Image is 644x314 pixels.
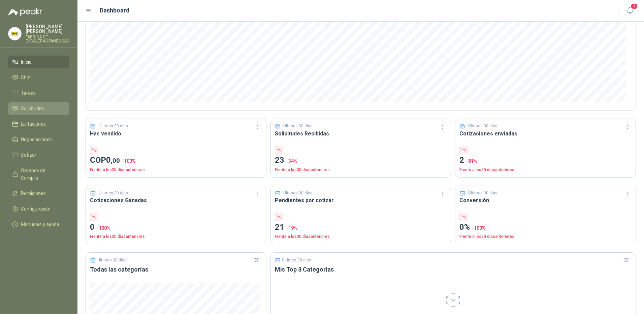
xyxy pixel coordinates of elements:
h3: Has vendido [90,129,262,138]
span: 1 [631,3,638,9]
span: ,00 [111,157,120,164]
a: Licitaciones [8,118,69,130]
span: Tareas [21,89,36,97]
a: Remisiones [8,187,69,200]
span: -100 % [122,158,136,164]
span: Solicitudes [21,105,44,112]
p: Últimos 30 días [468,123,497,129]
p: Últimos 30 días [283,190,313,196]
p: Últimos 30 días [283,123,313,129]
a: Configuración [8,202,69,215]
h3: Solicitudes Recibidas [275,129,447,138]
span: Órdenes de Compra [21,167,63,182]
button: 1 [624,5,636,17]
p: Frente a los 30 días anteriores [275,167,447,173]
p: Últimos 30 días [282,258,311,262]
p: Frente a los 30 días anteriores [459,167,632,173]
a: Inicio [8,56,69,68]
a: Negociaciones [8,133,69,146]
h3: Mis Top 3 Categorías [275,265,632,274]
span: -34 % [286,158,297,164]
span: Cotizar [21,151,36,159]
a: Manuales y ayuda [8,218,69,231]
p: 0% [459,221,632,234]
p: 2 [459,154,632,167]
img: Logo peakr [8,8,42,16]
a: Cotizar [8,149,69,161]
p: FABRICA DE ESCALERAS FANES SAS [26,35,69,43]
p: Últimos 30 días [97,258,127,262]
p: 23 [275,154,447,167]
span: Manuales y ayuda [21,221,59,228]
p: Últimos 30 días [99,123,128,129]
h1: Dashboard [100,6,130,15]
h3: Conversión [459,196,632,205]
span: -100 % [472,225,486,231]
p: COP [90,154,262,167]
a: Órdenes de Compra [8,164,69,184]
h3: Cotizaciones enviadas [459,129,632,138]
p: 21 [275,221,447,234]
p: 0 [90,221,262,234]
p: Frente a los 30 días anteriores [459,233,632,240]
a: Chat [8,71,69,84]
span: -100 % [97,225,110,231]
a: Tareas [8,87,69,99]
p: Últimos 30 días [468,190,497,196]
span: 0 [106,155,120,165]
span: -81 % [466,158,477,164]
p: Frente a los 30 días anteriores [275,233,447,240]
h3: Todas las categorías [90,265,262,274]
span: Negociaciones [21,136,52,143]
span: Remisiones [21,190,46,197]
img: Company Logo [8,27,21,40]
p: Frente a los 30 días anteriores [90,167,262,173]
p: Últimos 30 días [99,190,128,196]
span: Inicio [21,58,32,66]
p: [PERSON_NAME] [PERSON_NAME] [26,24,69,34]
span: Licitaciones [21,120,46,128]
a: Solicitudes [8,102,69,115]
span: -19 % [286,225,297,231]
h3: Cotizaciones Ganadas [90,196,262,205]
span: Chat [21,74,31,81]
h3: Pendientes por cotizar [275,196,447,205]
span: Configuración [21,205,51,213]
p: Frente a los 30 días anteriores [90,233,262,240]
